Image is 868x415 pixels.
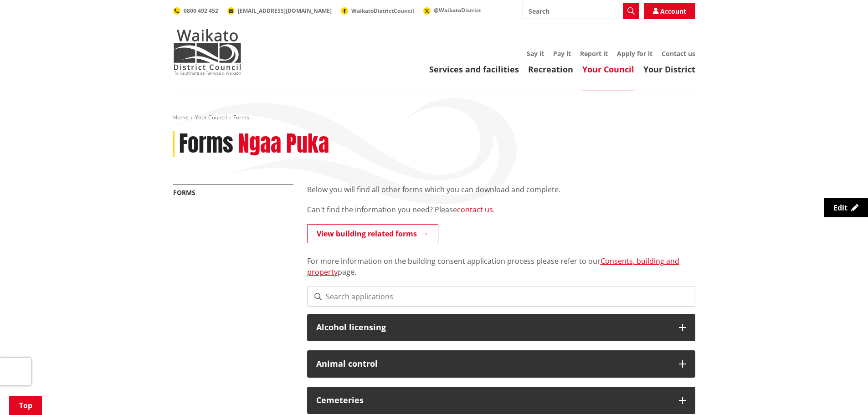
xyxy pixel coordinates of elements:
[184,7,218,15] span: 0800 492 452
[824,198,868,217] a: Edit
[307,256,679,277] a: Consents, building and property
[351,7,414,15] span: WaikatoDistrictCouncil
[316,396,670,405] h3: Cemeteries
[307,184,695,195] p: Below you will find all other forms which you can download and complete.
[173,113,189,121] a: Home
[238,7,332,15] span: [EMAIL_ADDRESS][DOMAIN_NAME]
[457,205,493,215] a: contact us
[662,49,695,58] a: Contact us
[617,49,652,58] a: Apply for it
[434,6,481,14] span: @WaikatoDistrict
[227,7,332,15] a: [EMAIL_ADDRESS][DOMAIN_NAME]
[307,224,438,243] a: View building related forms
[423,6,481,14] a: @WaikatoDistrict
[580,49,608,58] a: Report it
[179,131,233,157] h1: Forms
[233,113,249,121] span: Forms
[9,396,42,415] a: Top
[644,3,695,19] a: Account
[523,3,639,19] input: Search input
[195,113,227,121] a: Your Council
[553,49,571,58] a: Pay it
[173,114,695,122] nav: breadcrumb
[528,64,573,75] a: Recreation
[833,203,847,213] span: Edit
[643,64,695,75] a: Your District
[173,188,195,197] a: Forms
[307,245,695,277] p: For more information on the building consent application process please refer to our page.
[173,29,241,75] img: Waikato District Council - Te Kaunihera aa Takiwaa o Waikato
[341,7,414,15] a: WaikatoDistrictCouncil
[307,287,695,307] input: Search applications
[307,204,695,215] p: Can't find the information you need? Please .
[316,323,670,332] h3: Alcohol licensing
[582,64,634,75] a: Your Council
[429,64,519,75] a: Services and facilities
[316,359,670,369] h3: Animal control
[238,131,329,157] h2: Ngaa Puka
[173,7,218,15] a: 0800 492 452
[527,49,544,58] a: Say it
